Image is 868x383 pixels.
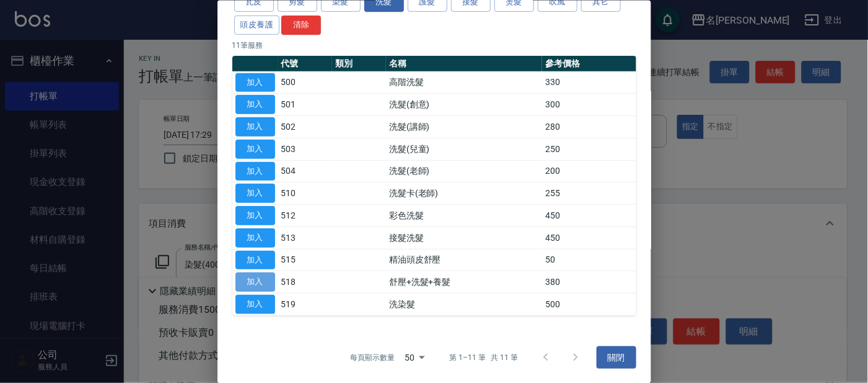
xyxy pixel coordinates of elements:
p: 11 筆服務 [232,39,636,50]
td: 380 [542,271,636,293]
button: 加入 [235,273,275,292]
td: 501 [278,93,332,115]
button: 加入 [235,295,275,314]
td: 500 [542,293,636,315]
th: 參考價格 [542,55,636,71]
td: 450 [542,204,636,227]
td: 洗染髮 [386,293,542,315]
td: 502 [278,115,332,138]
td: 精油頭皮舒壓 [386,249,542,271]
td: 舒壓+洗髮+養髮 [386,271,542,293]
td: 330 [542,71,636,94]
td: 洗髮(兒童) [386,138,542,160]
button: 加入 [235,139,275,158]
button: 加入 [235,228,275,247]
button: 頭皮養護 [234,15,280,34]
th: 名稱 [386,55,542,71]
td: 50 [542,249,636,271]
div: 50 [400,340,429,374]
td: 500 [278,71,332,94]
td: 510 [278,182,332,204]
button: 關閉 [597,346,636,369]
td: 450 [542,227,636,249]
td: 518 [278,271,332,293]
td: 503 [278,138,332,160]
td: 250 [542,138,636,160]
button: 加入 [235,161,275,181]
p: 每頁顯示數量 [350,351,395,363]
td: 洗髮(創意) [386,93,542,115]
th: 類別 [332,55,386,71]
td: 高階洗髮 [386,71,542,94]
td: 接髮洗髮 [386,227,542,249]
td: 504 [278,160,332,182]
td: 洗髮卡(老師) [386,182,542,204]
button: 加入 [235,184,275,203]
button: 加入 [235,206,275,225]
td: 洗髮(老師) [386,160,542,182]
button: 清除 [281,15,321,34]
button: 加入 [235,117,275,137]
td: 255 [542,182,636,204]
td: 彩色洗髮 [386,204,542,227]
p: 第 1–11 筆 共 11 筆 [449,351,518,363]
td: 280 [542,115,636,138]
button: 加入 [235,73,275,92]
td: 300 [542,93,636,115]
button: 加入 [235,250,275,269]
td: 515 [278,249,332,271]
td: 519 [278,293,332,315]
button: 加入 [235,95,275,114]
td: 洗髮(講師) [386,115,542,138]
td: 513 [278,227,332,249]
td: 512 [278,204,332,227]
th: 代號 [278,55,332,71]
td: 200 [542,160,636,182]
